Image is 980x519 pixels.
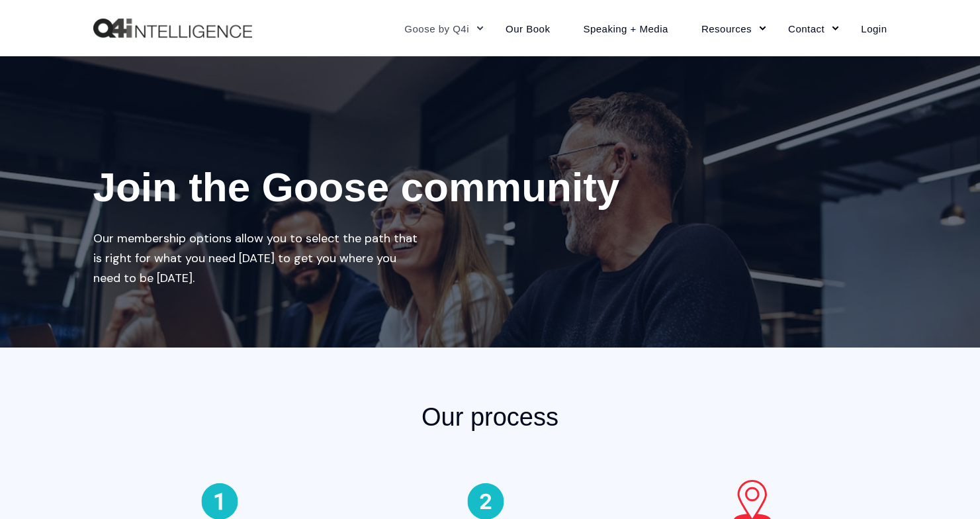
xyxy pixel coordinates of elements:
div: Our membership options allow you to select the path that is right for what you need [DATE] to get... [93,228,424,288]
a: Back to Home [93,19,252,38]
img: Q4intelligence, LLC logo [93,19,252,38]
h2: Our process [269,401,712,434]
span: Join the Goose community [93,164,620,210]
